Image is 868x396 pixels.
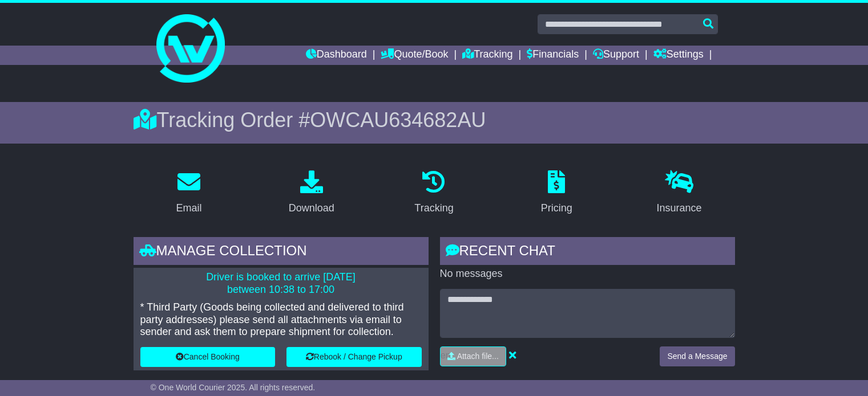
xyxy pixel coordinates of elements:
a: Support [593,46,639,65]
a: Pricing [534,166,580,220]
p: Driver is booked to arrive [DATE] between 10:38 to 17:00 [140,271,422,296]
div: Insurance [657,201,702,216]
p: No messages [440,268,735,280]
a: Tracking [407,166,461,220]
a: Dashboard [306,46,367,65]
button: Send a Message [660,346,734,366]
span: © One World Courier 2025. All rights reserved. [151,383,316,392]
a: Download [281,166,342,220]
a: Tracking [462,46,512,65]
div: Pricing [541,201,572,216]
div: Tracking Order # [134,108,735,132]
a: Settings [653,46,704,65]
a: Quote/Book [381,46,448,65]
div: Manage collection [134,237,429,268]
div: RECENT CHAT [440,237,735,268]
button: Rebook / Change Pickup [286,347,422,367]
a: Financials [527,46,579,65]
div: Download [289,201,334,216]
a: Insurance [649,166,709,220]
button: Cancel Booking [140,347,276,367]
p: * Third Party (Goods being collected and delivered to third party addresses) please send all atta... [140,301,422,338]
span: OWCAU634682AU [310,108,486,132]
div: Tracking [414,201,453,216]
a: Email [168,166,209,220]
div: Email [176,201,201,216]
